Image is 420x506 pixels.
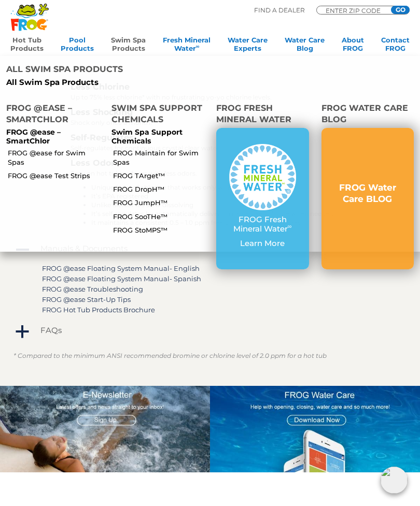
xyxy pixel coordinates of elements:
a: FROG JumpH™ [113,198,208,207]
a: PoolProducts [61,36,94,56]
h4: Manuals & Documents [40,244,128,253]
img: openIcon [381,467,408,494]
a: Swim Spa Support Chemicals [111,127,183,146]
a: AboutFROG [342,36,364,56]
a: FROG DropH™ [113,184,208,194]
a: Swim SpaProducts [111,36,146,56]
input: Zip Code Form [325,8,387,13]
img: App Graphic [210,386,420,473]
a: FROG Maintain for Swim Spas [113,148,208,167]
a: FROG @ease Start-Up Tips [42,295,131,303]
a: FROG @ease Test Strips [8,171,103,180]
a: FROG Water Care BLOG [334,182,401,215]
em: * Compared to the minimum ANSI recommended bromine or chlorine level of 2.0 ppm for a hot tub [13,352,327,359]
a: FROG @ease Floating System Manual- Spanish [42,274,201,283]
h4: FROG Fresh Mineral Water [216,103,309,128]
a: FROG @ease for Swim Spas [8,148,103,167]
h4: FROG @ease – SmartChlor [6,103,99,128]
a: FROG StoMPS™ [113,225,208,235]
a: Water CareBlog [285,36,325,56]
a: FROG TArget™ [113,171,208,180]
a: All Swim Spa Products [6,78,202,87]
a: FROG @ease Troubleshooting [42,285,143,293]
h4: Swim Spa Support Chemicals [111,103,204,128]
sup: ∞ [288,223,292,230]
input: GO [391,6,410,14]
p: Learn More [229,239,296,248]
h4: FROG Water Care BLOG [321,103,414,128]
a: Fresh MineralWater∞ [163,36,211,56]
a: FROG Hot Tub Products Brochure [42,306,155,314]
span: a [15,324,30,340]
p: Find A Dealer [254,6,305,15]
a: a FAQs [13,323,407,340]
h4: FAQs [40,326,62,335]
a: FROG @ease Floating System Manual- English [42,264,200,272]
h3: FROG Water Care BLOG [334,182,401,205]
a: FROG Fresh Mineral Water∞ Learn More [229,144,296,254]
a: ContactFROG [381,36,410,56]
a: FROG SooTHe™ [113,212,208,221]
sup: ∞ [196,44,200,49]
a: Water CareExperts [228,36,268,56]
p: FROG Fresh Mineral Water [229,215,296,234]
h4: All Swim Spa Products [6,64,202,78]
a: Hot TubProducts [10,36,44,56]
p: FROG @ease – SmartChlor [6,128,99,146]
